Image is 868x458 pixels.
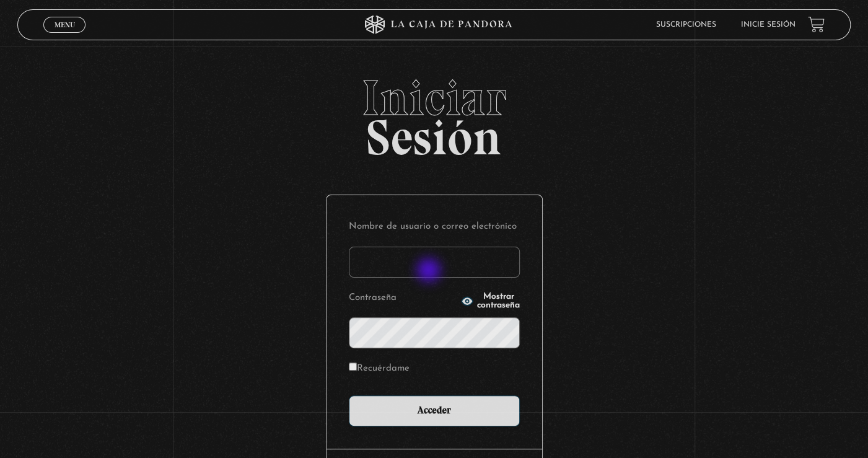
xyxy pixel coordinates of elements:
[656,21,716,29] a: Suscripciones
[461,293,520,310] button: Mostrar contraseña
[349,289,458,308] label: Contraseña
[349,359,410,379] label: Recuérdame
[55,21,75,29] span: Menu
[50,32,79,40] span: Cerrar
[17,73,851,123] span: Iniciar
[349,363,357,371] input: Recuérdame
[808,16,825,33] a: View your shopping cart
[17,73,851,152] h2: Sesión
[349,395,520,426] input: Acceder
[477,293,520,310] span: Mostrar contraseña
[741,21,796,29] a: Inicie sesión
[349,218,520,237] label: Nombre de usuario o correo electrónico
